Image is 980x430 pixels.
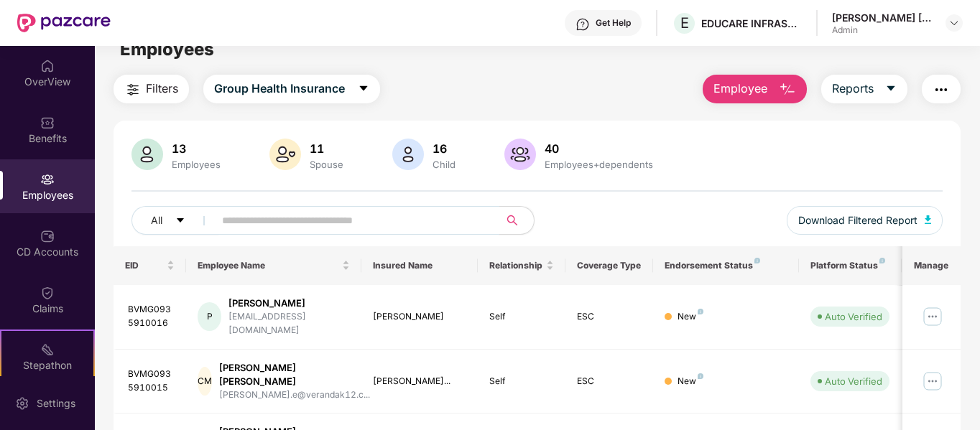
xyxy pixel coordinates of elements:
div: Stepathon [1,358,93,373]
div: Spouse [307,159,346,170]
span: E [680,14,689,32]
th: Coverage Type [565,246,653,285]
button: Employee [703,75,807,103]
span: caret-down [358,83,369,95]
span: Employee [713,80,767,98]
div: Auto Verified [825,309,882,324]
div: Get Help [596,17,631,29]
span: Employee Name [198,260,339,271]
button: Reportscaret-down [821,75,907,103]
span: caret-down [885,83,897,95]
div: ESC [577,310,642,324]
img: svg+xml;base64,PHN2ZyB4bWxucz0iaHR0cDovL3d3dy53My5vcmcvMjAwMC9zdmciIHhtbG5zOnhsaW5rPSJodHRwOi8vd3... [131,139,163,170]
div: 13 [169,141,223,156]
div: [EMAIL_ADDRESS][DOMAIN_NAME] [228,310,350,337]
img: svg+xml;base64,PHN2ZyB4bWxucz0iaHR0cDovL3d3dy53My5vcmcvMjAwMC9zdmciIHdpZHRoPSIyNCIgaGVpZ2h0PSIyNC... [933,81,950,98]
button: Allcaret-down [131,206,219,235]
div: Self [489,375,554,388]
div: ESC [577,375,642,388]
button: search [499,206,535,235]
div: Employees+dependents [542,159,656,170]
div: Endorsement Status [665,260,787,271]
div: [PERSON_NAME]... [373,375,467,388]
span: Employees [120,39,214,60]
span: caret-down [175,215,185,227]
img: svg+xml;base64,PHN2ZyB4bWxucz0iaHR0cDovL3d3dy53My5vcmcvMjAwMC9zdmciIHhtbG5zOnhsaW5rPSJodHRwOi8vd3... [392,139,424,170]
button: Group Health Insurancecaret-down [203,75,380,103]
th: Employee Name [186,246,361,285]
div: Self [489,310,554,324]
img: svg+xml;base64,PHN2ZyB4bWxucz0iaHR0cDovL3d3dy53My5vcmcvMjAwMC9zdmciIHhtbG5zOnhsaW5rPSJodHRwOi8vd3... [504,139,536,170]
div: EDUCARE INFRASTRUCTURE SERVICES PRIVATE [701,17,802,30]
button: Filters [114,75,189,103]
span: Group Health Insurance [214,80,345,98]
img: svg+xml;base64,PHN2ZyBpZD0iQ2xhaW0iIHhtbG5zPSJodHRwOi8vd3d3LnczLm9yZy8yMDAwL3N2ZyIgd2lkdGg9IjIwIi... [40,286,55,300]
img: svg+xml;base64,PHN2ZyB4bWxucz0iaHR0cDovL3d3dy53My5vcmcvMjAwMC9zdmciIHdpZHRoPSI4IiBoZWlnaHQ9IjgiIH... [754,258,760,263]
img: svg+xml;base64,PHN2ZyB4bWxucz0iaHR0cDovL3d3dy53My5vcmcvMjAwMC9zdmciIHdpZHRoPSI4IiBoZWlnaHQ9IjgiIH... [879,258,885,263]
div: CM [198,367,212,396]
img: svg+xml;base64,PHN2ZyB4bWxucz0iaHR0cDovL3d3dy53My5vcmcvMjAwMC9zdmciIHdpZHRoPSIyMSIgaGVpZ2h0PSIyMC... [40,342,55,357]
div: [PERSON_NAME] [PERSON_NAME] [219,361,370,388]
div: Admin [832,24,933,36]
div: New [678,375,703,388]
div: [PERSON_NAME] [PERSON_NAME] [832,11,933,24]
img: svg+xml;base64,PHN2ZyB4bWxucz0iaHR0cDovL3d3dy53My5vcmcvMjAwMC9zdmciIHhtbG5zOnhsaW5rPSJodHRwOi8vd3... [779,81,796,98]
div: BVMG0935910015 [128,368,175,395]
img: svg+xml;base64,PHN2ZyBpZD0iU2V0dGluZy0yMHgyMCIgeG1sbnM9Imh0dHA6Ly93d3cudzMub3JnLzIwMDAvc3ZnIiB3aW... [15,396,29,411]
img: svg+xml;base64,PHN2ZyB4bWxucz0iaHR0cDovL3d3dy53My5vcmcvMjAwMC9zdmciIHhtbG5zOnhsaW5rPSJodHRwOi8vd3... [269,139,301,170]
div: 16 [430,141,458,156]
span: search [499,215,527,226]
img: svg+xml;base64,PHN2ZyB4bWxucz0iaHR0cDovL3d3dy53My5vcmcvMjAwMC9zdmciIHhtbG5zOnhsaW5rPSJodHRwOi8vd3... [925,215,932,224]
span: Download Filtered Report [798,212,917,228]
div: New [678,310,703,324]
span: All [151,212,162,228]
img: New Pazcare Logo [17,14,111,32]
th: Relationship [478,246,565,285]
div: P [198,302,221,331]
div: [PERSON_NAME].e@verandak12.c... [219,388,370,402]
div: Settings [32,396,80,411]
div: Platform Status [810,260,889,271]
span: Reports [832,80,874,98]
img: svg+xml;base64,PHN2ZyBpZD0iSG9tZSIgeG1sbnM9Imh0dHA6Ly93d3cudzMub3JnLzIwMDAvc3ZnIiB3aWR0aD0iMjAiIG... [40,59,55,73]
div: 40 [542,141,656,156]
div: Child [430,159,458,170]
div: BVMG0935910016 [128,303,175,330]
img: svg+xml;base64,PHN2ZyB4bWxucz0iaHR0cDovL3d3dy53My5vcmcvMjAwMC9zdmciIHdpZHRoPSIyNCIgaGVpZ2h0PSIyNC... [124,81,142,98]
img: svg+xml;base64,PHN2ZyBpZD0iQmVuZWZpdHMiIHhtbG5zPSJodHRwOi8vd3d3LnczLm9yZy8yMDAwL3N2ZyIgd2lkdGg9Ij... [40,116,55,130]
div: [PERSON_NAME] [228,296,350,310]
img: svg+xml;base64,PHN2ZyBpZD0iQ0RfQWNjb3VudHMiIGRhdGEtbmFtZT0iQ0QgQWNjb3VudHMiIHhtbG5zPSJodHRwOi8vd3... [40,229,55,243]
div: Employees [169,159,223,170]
span: Relationship [489,260,543,271]
img: svg+xml;base64,PHN2ZyB4bWxucz0iaHR0cDovL3d3dy53My5vcmcvMjAwMC9zdmciIHdpZHRoPSI4IiBoZWlnaHQ9IjgiIH... [698,309,703,314]
img: manageButton [921,370,944,393]
img: svg+xml;base64,PHN2ZyBpZD0iRW1wbG95ZWVzIiB4bWxucz0iaHR0cDovL3d3dy53My5vcmcvMjAwMC9zdmciIHdpZHRoPS... [40,172,55,187]
button: Download Filtered Report [787,206,943,235]
img: svg+xml;base64,PHN2ZyBpZD0iRHJvcGRvd24tMzJ4MzIiIHhtbG5zPSJodHRwOi8vd3d3LnczLm9yZy8yMDAwL3N2ZyIgd2... [948,17,960,29]
th: EID [114,246,187,285]
th: Manage [902,246,961,285]
div: [PERSON_NAME] [373,310,467,324]
img: svg+xml;base64,PHN2ZyB4bWxucz0iaHR0cDovL3d3dy53My5vcmcvMjAwMC9zdmciIHdpZHRoPSI4IiBoZWlnaHQ9IjgiIH... [698,373,703,379]
th: Insured Name [361,246,479,285]
div: Auto Verified [825,374,882,388]
img: svg+xml;base64,PHN2ZyBpZD0iSGVscC0zMngzMiIgeG1sbnM9Imh0dHA6Ly93d3cudzMub3JnLzIwMDAvc3ZnIiB3aWR0aD... [575,17,590,32]
img: manageButton [921,305,944,328]
span: Filters [146,80,178,98]
div: 11 [307,141,346,156]
span: EID [125,260,165,271]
